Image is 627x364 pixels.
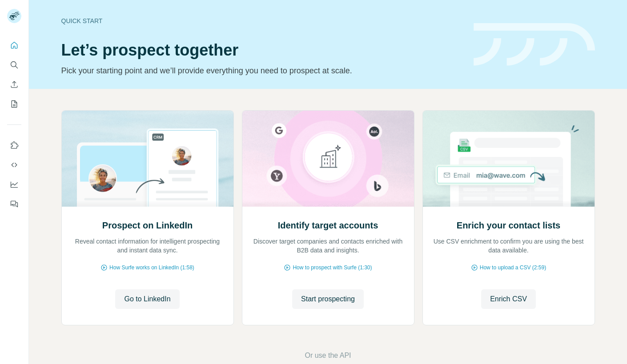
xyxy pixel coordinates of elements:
button: Or use the API [305,350,351,361]
button: Enrich CSV [7,76,21,92]
button: My lists [7,96,21,112]
p: Discover target companies and contacts enriched with B2B data and insights. [251,237,405,255]
button: Dashboard [7,176,21,192]
button: Start prospecting [292,289,364,309]
button: Go to LinkedIn [115,289,179,309]
p: Use CSV enrichment to confirm you are using the best data available. [432,237,586,255]
button: Quick start [7,37,21,53]
button: Use Surfe API [7,157,21,173]
span: How Surfe works on LinkedIn (1:58) [109,264,194,272]
span: Start prospecting [301,294,355,304]
span: Go to LinkedIn [124,294,170,304]
span: Enrich CSV [490,294,527,304]
span: How to upload a CSV (2:59) [480,264,546,272]
h1: Let’s prospect together [61,41,463,59]
img: Identify target accounts [242,111,414,207]
button: Enrich CSV [481,289,536,309]
span: How to prospect with Surfe (1:30) [293,264,372,272]
img: Enrich your contact lists [422,111,595,207]
button: Search [7,57,21,73]
p: Pick your starting point and we’ll provide everything you need to prospect at scale. [61,64,463,77]
button: Feedback [7,196,21,212]
h2: Identify target accounts [278,219,378,232]
img: Prospect on LinkedIn [61,111,234,207]
p: Reveal contact information for intelligent prospecting and instant data sync. [71,237,225,255]
div: Quick start [61,16,463,25]
h2: Enrich your contact lists [457,219,560,232]
img: banner [474,23,595,66]
button: Use Surfe on LinkedIn [7,137,21,153]
h2: Prospect on LinkedIn [102,219,193,232]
